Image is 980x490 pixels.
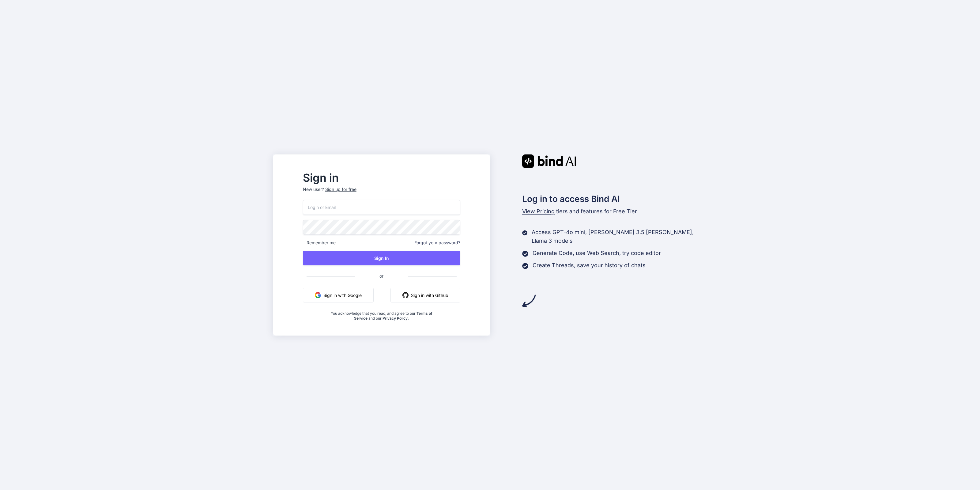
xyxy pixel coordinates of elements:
[522,208,555,215] span: View Pricing
[303,288,374,302] button: Sign in with Google
[303,200,460,215] input: Login or Email
[383,316,409,321] a: Privacy Policy.
[522,207,707,216] p: tiers and features for Free Tier
[329,307,434,321] div: You acknowledge that you read, and agree to our and our
[354,311,432,321] a: Terms of Service
[303,173,460,183] h2: Sign in
[522,192,707,205] h2: Log in to access Bind AI
[522,154,576,168] img: Bind AI logo
[303,186,460,200] p: New user?
[414,240,460,246] span: Forgot your password?
[533,249,661,257] p: Generate Code, use Web Search, try code editor
[522,294,536,308] img: arrow
[315,292,321,298] img: google
[303,240,336,246] span: Remember me
[355,268,408,283] span: or
[532,228,707,245] p: Access GPT-4o mini, [PERSON_NAME] 3.5 [PERSON_NAME], Llama 3 models
[325,186,356,192] div: Sign up for free
[303,251,460,265] button: Sign In
[402,292,409,298] img: github
[390,288,460,302] button: Sign in with Github
[533,261,646,270] p: Create Threads, save your history of chats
